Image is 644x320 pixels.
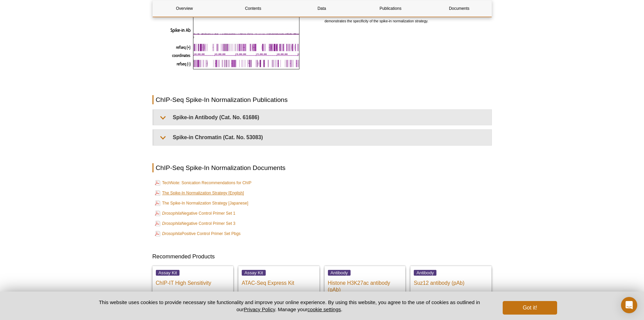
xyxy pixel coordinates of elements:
button: Got it! [503,301,557,315]
i: Drosophila [162,231,182,236]
span: The Spike-in Antibody shows minimal [MEDICAL_DATA] with mammalian samples. When the Spike-in Anti... [325,5,485,23]
a: DrosophilaNegative Control Primer Set 1 [155,209,236,217]
a: The Spike-In Normalization Strategy [Japanese] [155,199,248,207]
a: Publications [359,0,422,17]
i: Drosophila [162,211,182,216]
span: Assay Kit [242,270,266,276]
div: Open Intercom Messenger [621,297,637,313]
p: This website uses cookies to provide necessary site functionality and improve your online experie... [87,299,492,313]
span: Antibody [328,270,351,276]
a: Antibody Histone H3K27ac antibody (pAb) [325,266,406,300]
a: The Spike-In Normalization Strategy [English] [155,189,244,197]
a: Contents [221,0,285,17]
i: Drosophila [162,221,182,226]
a: DrosophilaPositive Control Primer Set Pbgs [155,230,241,238]
p: ChIP-IT High Sensitivity [156,276,230,286]
a: Assay Kit ATAC-Seq Express Kit [238,266,319,300]
a: DrosophilaNegative Control Primer Set 3 [155,219,236,228]
a: Data [290,0,354,17]
span: Antibody [414,270,436,276]
a: Antibody Suz12 antibody (pAb) [410,266,492,300]
p: Suz12 antibody (pAb) [414,276,488,286]
h2: ChIP-Seq Spike-In Normalization Documents [152,163,492,172]
p: Histone H3K27ac antibody (pAb) [328,276,402,293]
button: cookie settings [307,306,341,312]
h2: ChIP-Seq Spike-In Normalization Publications [152,95,492,104]
a: Overview [153,0,216,17]
a: Documents [427,0,491,17]
summary: Spike-in Antibody (Cat. No. 61686) [154,110,492,125]
a: TechNote: Sonication Recommendations for ChIP [155,179,252,187]
a: Assay Kit ChIP-IT High Sensitivity [152,266,234,300]
summary: Spike-in Chromatin (Cat. No. 53083) [154,130,492,145]
p: ATAC-Seq Express Kit [242,276,316,286]
a: Privacy Policy [244,306,275,312]
h3: Recommended Products [152,253,492,261]
span: Assay Kit [156,270,180,276]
